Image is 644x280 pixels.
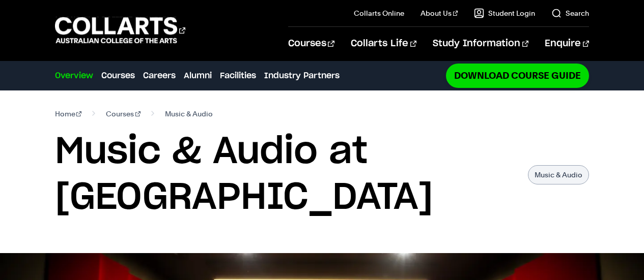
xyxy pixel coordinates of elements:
[55,16,185,45] div: Go to homepage
[545,27,589,60] a: Enquire
[55,107,82,121] a: Home
[446,64,589,87] a: Download Course Guide
[101,70,135,82] a: Courses
[143,70,176,82] a: Careers
[220,70,256,82] a: Facilities
[55,129,518,221] h1: Music & Audio at [GEOGRAPHIC_DATA]
[354,8,404,18] a: Collarts Online
[474,8,535,18] a: Student Login
[288,27,334,60] a: Courses
[106,107,141,121] a: Courses
[351,27,416,60] a: Collarts Life
[55,70,93,82] a: Overview
[421,8,458,18] a: About Us
[165,107,213,121] span: Music & Audio
[528,165,589,184] p: Music & Audio
[433,27,528,60] a: Study Information
[551,8,589,18] a: Search
[264,70,340,82] a: Industry Partners
[184,70,212,82] a: Alumni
